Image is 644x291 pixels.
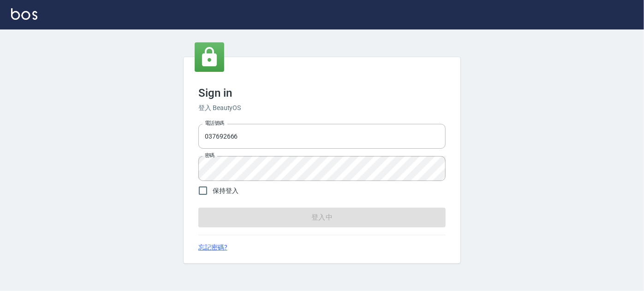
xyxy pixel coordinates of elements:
h6: 登入 BeautyOS [198,103,446,113]
img: Logo [11,8,37,20]
a: 忘記密碼? [198,243,227,252]
h3: Sign in [198,87,446,99]
span: 保持登入 [213,186,239,196]
label: 電話號碼 [205,120,224,127]
label: 密碼 [205,152,215,159]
